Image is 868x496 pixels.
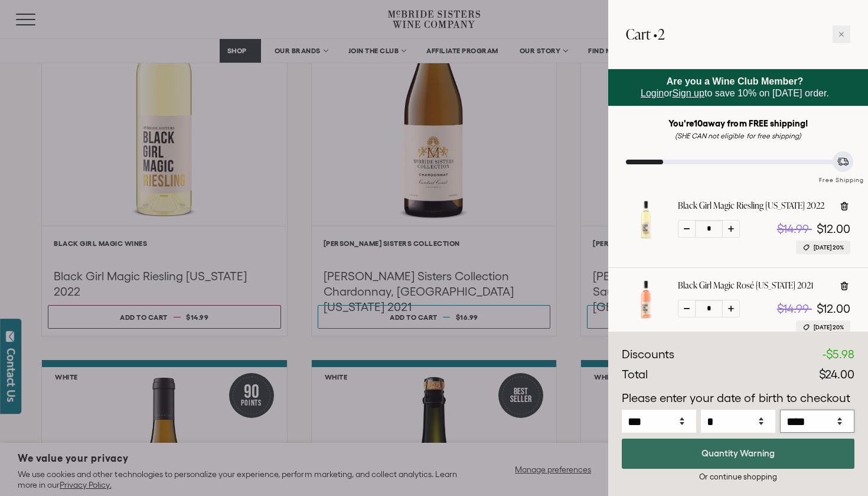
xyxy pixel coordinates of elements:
span: or to save 10% on [DATE] order. [641,76,829,98]
span: $12.00 [817,222,850,235]
span: $5.98 [826,348,854,361]
em: (SHE CAN not eligible for free shipping) [675,132,801,140]
h2: Cart • [626,18,665,51]
span: $14.99 [777,302,809,315]
div: Free Shipping [815,164,868,185]
div: - [823,346,854,364]
a: Black Girl Magic Rosé California 2021 [626,309,666,322]
div: Total [622,366,648,384]
div: Or continue shopping [622,471,854,482]
span: $14.99 [777,222,809,235]
span: [DATE] 20% [814,243,844,252]
span: 10 [694,118,703,128]
a: Sign up [673,88,704,98]
span: 2 [658,24,665,44]
strong: Are you a Wine Club Member? [667,76,804,86]
span: [DATE] 20% [814,323,844,332]
a: Black Girl Magic Riesling [US_STATE] 2022 [678,200,824,212]
a: Login [641,88,664,98]
p: Please enter your date of birth to checkout [622,390,854,407]
button: Quantity Warning [622,439,854,469]
span: $24.00 [819,368,854,381]
div: Discounts [622,346,674,364]
a: Black Girl Magic Riesling California 2022 [626,229,666,242]
span: $12.00 [817,302,850,315]
a: Black Girl Magic Rosé [US_STATE] 2021 [678,280,814,291]
strong: You're away from FREE shipping! [668,118,808,128]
